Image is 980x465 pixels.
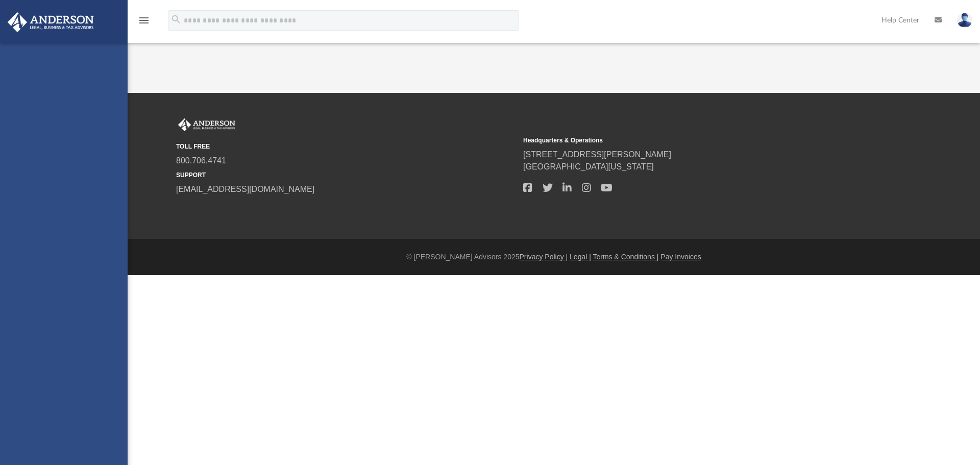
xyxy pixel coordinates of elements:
div: © [PERSON_NAME] Advisors 2025 [128,252,980,262]
small: Headquarters & Operations [523,136,863,145]
small: TOLL FREE [176,142,516,151]
a: [EMAIL_ADDRESS][DOMAIN_NAME] [176,185,314,193]
a: [STREET_ADDRESS][PERSON_NAME] [523,150,671,159]
a: menu [138,19,150,27]
i: menu [138,14,150,27]
img: User Pic [957,13,972,28]
i: search [170,14,182,25]
img: Anderson Advisors Platinum Portal [5,12,97,32]
a: Terms & Conditions | [593,253,659,261]
a: [GEOGRAPHIC_DATA][US_STATE] [523,162,654,171]
img: Anderson Advisors Platinum Portal [176,118,237,132]
small: SUPPORT [176,170,516,180]
a: Pay Invoices [660,253,701,261]
a: Privacy Policy | [520,253,568,261]
a: Legal | [570,253,591,261]
a: 800.706.4741 [176,156,226,165]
